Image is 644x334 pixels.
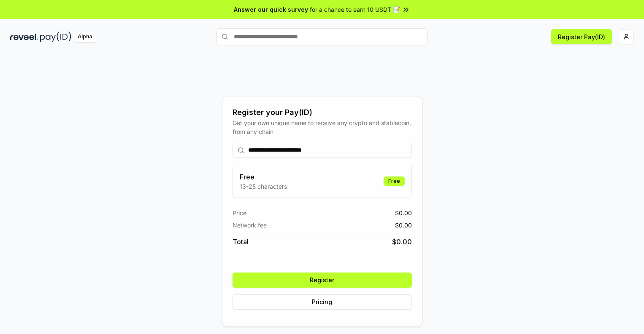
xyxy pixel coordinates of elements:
[240,172,287,182] h3: Free
[395,221,412,230] span: $ 0.00
[395,208,412,217] span: $ 0.00
[233,107,412,118] div: Register your Pay(ID)
[384,176,405,186] div: Free
[40,32,71,42] img: pay_id
[233,208,246,217] span: Price
[392,237,412,247] span: $ 0.00
[10,32,38,42] img: reveel_dark
[233,273,412,288] button: Register
[234,5,308,14] span: Answer our quick survey
[233,221,267,230] span: Network fee
[310,5,400,14] span: for a chance to earn 10 USDT 📝
[240,182,287,191] p: 13-25 characters
[233,237,249,247] span: Total
[73,32,97,42] div: Alpha
[233,294,412,310] button: Pricing
[233,118,412,136] div: Get your own unique name to receive any crypto and stablecoin, from any chain
[551,29,612,44] button: Register Pay(ID)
